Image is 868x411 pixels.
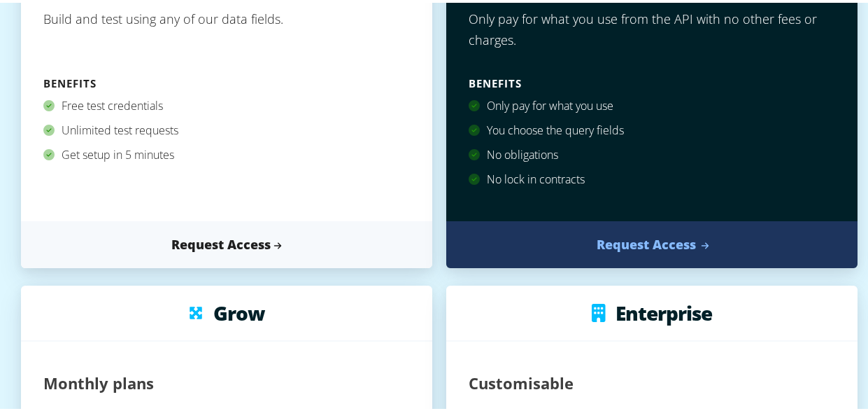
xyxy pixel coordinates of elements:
h2: Monthly plans [43,361,154,400]
div: Only pay for what you use [469,91,835,116]
h3: Enterprise [616,300,713,321]
div: You choose the query fields [469,116,835,140]
div: Get setup in 5 minutes [43,140,410,165]
a: Request Access [21,218,432,265]
h2: Customisable [469,361,574,400]
div: Unlimited test requests [43,116,410,140]
div: No lock in contracts [469,165,835,189]
a: Request Access [446,218,858,265]
div: Free test credentials [43,91,410,116]
h3: Grow [213,300,264,321]
div: No obligations [469,140,835,165]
